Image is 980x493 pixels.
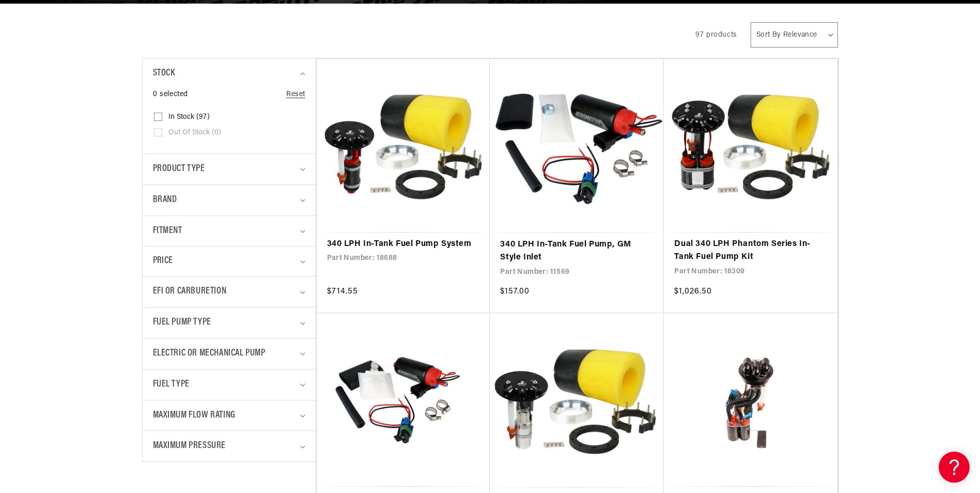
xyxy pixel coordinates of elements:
[153,154,305,184] summary: Product type (0 selected)
[153,224,182,239] span: Fitment
[153,439,226,454] span: Maximum Pressure
[153,284,227,299] span: EFI or Carburetion
[168,113,210,122] span: In stock (97)
[153,369,305,400] summary: Fuel Type (0 selected)
[153,315,211,330] span: Fuel Pump Type
[327,238,480,251] a: 340 LPH In-Tank Fuel Pump System
[153,408,236,423] span: Maximum Flow Rating
[168,128,221,137] span: Out of stock (0)
[153,216,305,246] summary: Fitment (0 selected)
[286,89,305,100] a: Reset
[153,338,305,369] summary: Electric or Mechanical Pump (0 selected)
[153,307,305,338] summary: Fuel Pump Type (0 selected)
[153,400,305,431] summary: Maximum Flow Rating (0 selected)
[695,31,737,39] span: 97 products
[153,89,188,100] span: 0 selected
[674,238,827,264] a: Dual 340 LPH Phantom Series In-Tank Fuel Pump Kit
[153,162,205,177] span: Product type
[153,193,177,208] span: Brand
[153,254,173,268] span: Price
[153,66,175,81] span: Stock
[153,58,305,89] summary: Stock (0 selected)
[153,377,190,392] span: Fuel Type
[153,276,305,307] summary: EFI or Carburetion (0 selected)
[153,431,305,461] summary: Maximum Pressure (0 selected)
[500,238,654,265] a: 340 LPH In-Tank Fuel Pump, GM Style Inlet
[153,185,305,215] summary: Brand (0 selected)
[153,346,266,361] span: Electric or Mechanical Pump
[153,246,305,276] summary: Price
